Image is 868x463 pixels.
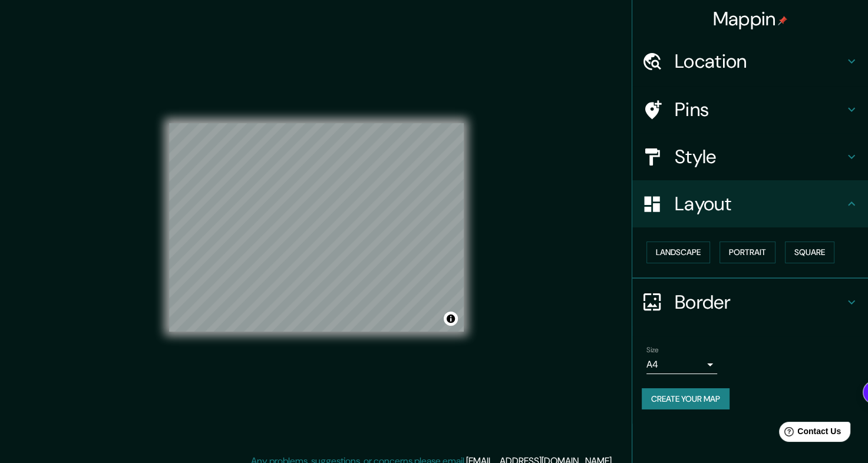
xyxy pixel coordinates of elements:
[444,312,458,326] button: Toggle attribution
[675,192,844,216] h4: Layout
[646,355,717,374] div: A4
[169,123,464,332] canvas: Map
[646,345,659,355] label: Size
[632,38,868,85] div: Location
[675,290,844,314] h4: Border
[632,133,868,180] div: Style
[778,16,787,25] img: pin-icon.png
[713,7,788,31] h4: Mappin
[632,86,868,133] div: Pins
[720,242,775,263] button: Portrait
[632,180,868,227] div: Layout
[763,417,855,450] iframe: Help widget launcher
[785,242,834,263] button: Square
[632,279,868,326] div: Border
[642,388,730,410] button: Create your map
[675,145,844,168] h4: Style
[675,49,844,73] h4: Location
[675,98,844,121] h4: Pins
[646,242,710,263] button: Landscape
